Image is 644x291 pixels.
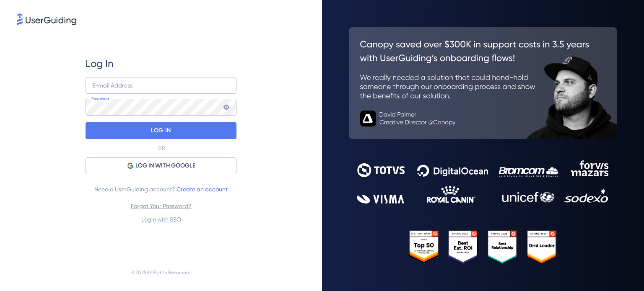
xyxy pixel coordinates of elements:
[357,160,609,203] img: 9302ce2ac39453076f5bc0f2f2ca889b.svg
[135,161,195,171] span: LOG IN WITH GOOGLE
[94,184,228,194] span: Need a UserGuiding account?
[177,186,228,193] a: Create an account
[141,216,181,223] a: Login with SSO
[86,77,236,94] input: example@company.com
[17,13,76,25] img: 8faab4ba6bc7696a72372aa768b0286c.svg
[409,230,557,264] img: 25303e33045975176eb484905ab012ff.svg
[131,268,191,278] span: © 2025 All Rights Reserved.
[131,203,192,209] a: Forgot Your Password?
[349,27,617,139] img: 26c0aa7c25a843aed4baddd2b5e0fa68.svg
[151,124,171,137] p: LOG IN
[86,57,114,70] span: Log In
[158,145,165,152] p: OR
